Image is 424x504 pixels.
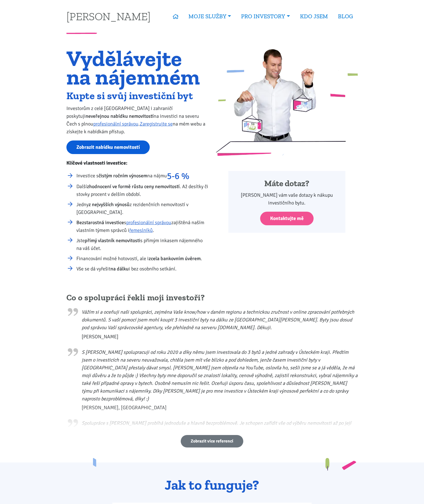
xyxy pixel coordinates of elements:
[89,201,130,208] strong: z nejvyšších výnosů
[183,10,236,23] a: MOJE SLUŽBY
[149,255,201,262] strong: zcela bankovním úvěrem
[66,91,208,100] h2: Kupte si svůj investiční byt
[236,191,338,207] p: [PERSON_NAME] vám vaše dotazy k nákupu investičního bytu.
[236,178,338,189] h4: Máte dotaz?
[66,140,150,154] a: Zobrazit nabídku nemovitostí
[66,346,358,412] blockquote: S [PERSON_NAME] spolupracuji od roku 2020 a díky němu jsem investovala do 3 bytů a jedné zahrady ...
[76,183,208,198] li: Další . Až desítky či stovky procent v delším období.
[87,183,180,190] strong: zhodnocení ve formě růstu ceny nemovitostí
[76,265,208,273] li: Vše se dá vyřešit i bez osobního setkání.
[295,10,333,23] a: KDO JSEM
[85,237,140,244] strong: přímý vlastník nemovitosti
[76,255,208,262] li: Financování možné hotovostí, ale i .
[76,237,208,252] li: Jste s přímým inkasem nájemného na váš účet.
[66,49,208,86] h1: Vydělávejte na nájemném
[99,173,147,179] strong: čistým ročním výnosem
[116,478,308,493] h2: Jak to funguje?
[236,10,295,23] a: PRO INVESTORY
[129,227,153,233] a: řemeslníků
[66,305,358,341] blockquote: Vážím si a oceňuji naši spolupráci, zejména Vaše know/how v daném regionu a technickou zručnost v...
[76,172,208,180] li: Investice s na nájmu
[167,171,189,181] strong: 5-6 %
[260,212,314,225] a: Kontaktujte mě
[110,266,129,272] strong: na dálku
[76,219,208,234] li: s zajištěná naším vlastním týmem správců i .
[66,159,208,167] p: Klíčové vlastnosti investice:
[93,121,138,127] a: profesionální správou
[181,435,243,447] a: Zobrazit více referencí
[86,113,154,119] strong: neveřejnou nabídku nemovitostí
[76,201,208,216] li: Jedny z rezidenčních nemovitostí v [GEOGRAPHIC_DATA].
[66,104,208,135] p: Investorům z celé [GEOGRAPHIC_DATA] i zahraničí poskytuji na investici na severu Čech s plnou . n...
[333,10,358,23] a: BLOG
[76,219,124,226] strong: Bezstarostná investice
[126,219,171,226] a: profesionální správou
[140,121,173,127] a: Zaregistrujte se
[82,333,358,341] span: [PERSON_NAME]
[66,11,151,22] a: [PERSON_NAME]
[66,293,358,303] h2: Co o spolupráci řekli moji investoři?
